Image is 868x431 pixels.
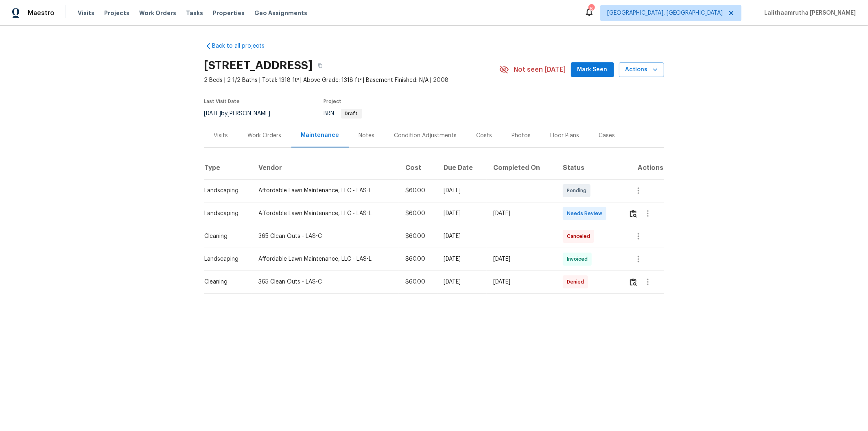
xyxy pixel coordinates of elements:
[567,255,591,263] span: Invoiced
[28,9,55,17] span: Maestro
[444,255,480,263] div: [DATE]
[514,66,566,74] span: Not seen [DATE]
[248,132,282,140] div: Work Orders
[394,132,457,140] div: Condition Adjustments
[622,156,664,179] th: Actions
[607,9,723,17] span: [GEOGRAPHIC_DATA], [GEOGRAPHIC_DATA]
[254,9,307,17] span: Geo Assignments
[186,10,203,16] span: Tasks
[205,187,246,195] div: Landscaping
[567,187,590,195] span: Pending
[629,204,638,223] button: Review Icon
[204,156,252,179] th: Type
[258,209,392,218] div: Affordable Lawn Maintenance, LLC - LAS-L
[204,62,313,70] h2: [STREET_ADDRESS]
[204,109,280,119] div: by [PERSON_NAME]
[567,209,606,218] span: Needs Review
[104,9,129,17] span: Projects
[493,209,550,218] div: [DATE]
[342,111,361,116] span: Draft
[139,9,176,17] span: Work Orders
[205,278,246,286] div: Cleaning
[205,232,246,240] div: Cleaning
[205,255,246,263] div: Landscaping
[301,131,339,139] div: Maintenance
[630,278,637,286] img: Review Icon
[204,111,221,117] span: [DATE]
[493,255,550,263] div: [DATE]
[258,232,392,240] div: 365 Clean Outs - LAS-C
[313,58,328,73] button: Copy Address
[78,9,94,17] span: Visits
[577,65,608,75] span: Mark Seen
[324,111,362,117] span: BRN
[405,255,431,263] div: $60.00
[512,132,531,140] div: Photos
[258,187,392,195] div: Affordable Lawn Maintenance, LLC - LAS-L
[551,132,579,140] div: Floor Plans
[761,9,856,17] span: Lalithaamrutha [PERSON_NAME]
[437,156,487,179] th: Due Date
[571,62,614,77] button: Mark Seen
[444,232,480,240] div: [DATE]
[487,156,556,179] th: Completed On
[619,62,664,77] button: Actions
[405,278,431,286] div: $60.00
[588,5,594,13] div: 6
[405,187,431,195] div: $60.00
[204,42,282,50] a: Back to all projects
[599,132,615,140] div: Cases
[258,255,392,263] div: Affordable Lawn Maintenance, LLC - LAS-L
[405,232,431,240] div: $60.00
[567,278,587,286] span: Denied
[359,132,375,140] div: Notes
[556,156,622,179] th: Status
[324,99,342,104] span: Project
[252,156,399,179] th: Vendor
[214,132,228,140] div: Visits
[399,156,437,179] th: Cost
[204,99,240,104] span: Last Visit Date
[444,278,480,286] div: [DATE]
[629,272,638,292] button: Review Icon
[444,209,480,218] div: [DATE]
[204,76,499,84] span: 2 Beds | 2 1/2 Baths | Total: 1318 ft² | Above Grade: 1318 ft² | Basement Finished: N/A | 2008
[625,65,658,75] span: Actions
[205,209,246,218] div: Landscaping
[213,9,245,17] span: Properties
[567,232,593,240] span: Canceled
[405,209,431,218] div: $60.00
[444,187,480,195] div: [DATE]
[477,132,492,140] div: Costs
[493,278,550,286] div: [DATE]
[258,278,392,286] div: 365 Clean Outs - LAS-C
[630,210,637,218] img: Review Icon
